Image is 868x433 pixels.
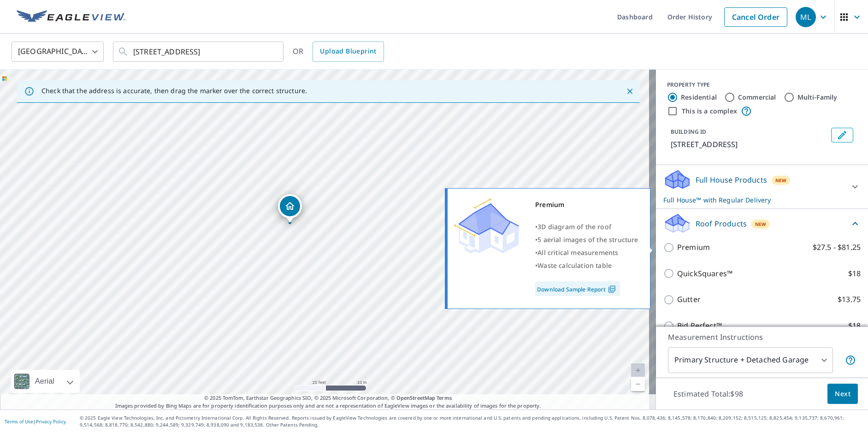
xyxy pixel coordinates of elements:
[677,268,732,279] p: QuickSquares™
[682,107,737,116] label: This is a complex
[667,81,857,89] div: PROPERTY TYPE
[396,394,435,401] a: OpenStreetMap
[845,355,856,366] span: Your report will include the primary structure and a detached garage if one exists.
[666,384,750,404] p: Estimated Total: $98
[668,347,833,373] div: Primary Structure + Detached Garage
[797,93,838,102] label: Multi-Family
[293,42,384,62] div: OR
[738,93,776,102] label: Commercial
[12,39,104,65] div: [GEOGRAPHIC_DATA]
[17,10,125,24] img: EV Logo
[535,246,638,259] div: •
[278,194,302,223] div: Dropped pin, building 1, Residential property, 412 Lincoln St Brush, CO 80723
[724,7,787,27] a: Cancel Order
[848,268,861,279] p: $18
[624,85,636,97] button: Close
[80,415,863,428] p: © 2025 Eagle View Technologies, Inc. and Pictometry International Corp. All Rights Reserved. Repo...
[677,294,701,305] p: Gutter
[535,233,638,246] div: •
[671,139,827,150] p: [STREET_ADDRESS]
[5,418,33,425] a: Terms of Use
[677,242,710,253] p: Premium
[36,418,66,425] a: Privacy Policy
[681,93,717,102] label: Residential
[537,222,611,231] span: 3D diagram of the roof
[663,195,844,205] p: Full House™ with Regular Delivery
[535,198,638,211] div: Premium
[437,394,452,401] a: Terms
[537,261,612,270] span: Waste calculation table
[320,46,376,57] span: Upload Blueprint
[827,384,858,404] button: Next
[671,128,706,136] p: BUILDING ID
[663,169,861,205] div: Full House ProductsNewFull House™ with Regular Delivery
[631,377,645,391] a: Current Level 20, Zoom Out
[663,213,861,234] div: Roof ProductsNew
[535,220,638,233] div: •
[796,7,816,27] div: ML
[41,87,307,95] p: Check that the address is accurate, then drag the marker over the correct structure.
[537,248,618,257] span: All critical measurements
[32,370,57,393] div: Aerial
[204,394,452,402] span: © 2025 TomTom, Earthstar Geographics SIO, © 2025 Microsoft Corporation, ©
[537,235,638,244] span: 5 aerial images of the structure
[455,198,519,254] img: Premium
[831,128,853,142] button: Edit building 1
[838,294,861,305] p: $13.75
[5,419,66,424] p: |
[775,177,787,184] span: New
[606,285,618,293] img: Pdf Icon
[696,218,747,229] p: Roof Products
[848,320,861,332] p: $18
[677,320,722,332] p: Bid Perfect™
[313,42,384,62] a: Upload Blueprint
[535,281,620,296] a: Download Sample Report
[696,174,767,185] p: Full House Products
[813,242,861,253] p: $27.5 - $81.25
[535,259,638,272] div: •
[835,388,850,400] span: Next
[668,332,856,343] p: Measurement Instructions
[755,220,767,228] span: New
[11,370,80,393] div: Aerial
[631,363,645,377] a: Current Level 20, Zoom In Disabled
[133,39,265,65] input: Search by address or latitude-longitude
